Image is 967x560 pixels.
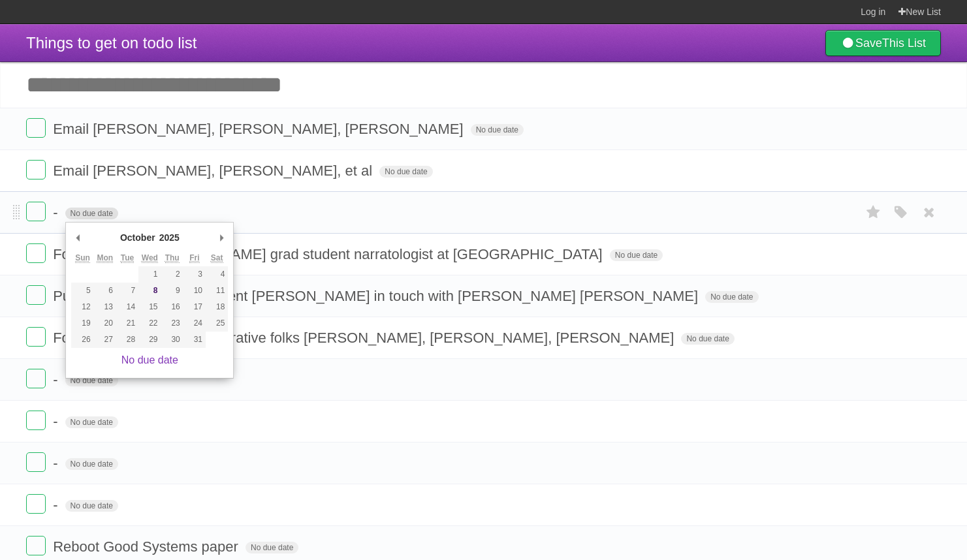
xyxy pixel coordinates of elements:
span: Follow up with [PERSON_NAME] grad student narratologist at [GEOGRAPHIC_DATA] [53,246,606,262]
span: Email [PERSON_NAME], [PERSON_NAME], et al [53,163,375,179]
button: 10 [183,283,206,299]
span: - [53,455,61,471]
button: 27 [94,332,116,348]
label: Done [26,160,46,179]
button: 1 [138,266,161,283]
span: - [53,413,61,429]
button: 30 [161,332,183,348]
button: 7 [116,283,138,299]
span: Put [PERSON_NAME] student [PERSON_NAME] in touch with [PERSON_NAME] [PERSON_NAME] [53,288,701,304]
button: 6 [94,283,116,299]
label: Done [26,118,46,138]
span: - [53,204,61,221]
span: No due date [471,124,524,136]
label: Done [26,452,46,472]
span: Reboot Good Systems paper [53,538,242,555]
button: 13 [94,299,116,315]
button: 28 [116,332,138,348]
button: 14 [116,299,138,315]
span: No due date [246,542,298,553]
button: 2 [161,266,183,283]
abbr: Tuesday [121,253,134,263]
abbr: Friday [189,253,199,263]
button: 25 [206,315,228,332]
span: No due date [379,166,432,178]
button: 31 [183,332,206,348]
button: 23 [161,315,183,332]
label: Done [26,202,46,221]
label: Star task [861,202,886,223]
button: 29 [138,332,161,348]
a: SaveThis List [825,30,941,56]
span: - [53,497,61,513]
label: Done [26,411,46,430]
button: 16 [161,299,183,315]
span: No due date [65,458,118,470]
span: No due date [705,291,758,303]
span: - [53,371,61,388]
label: Done [26,285,46,305]
div: 2025 [157,228,182,247]
span: No due date [65,375,118,386]
button: Next Month [215,228,228,247]
span: Follow up with Peer Collaborative folks [PERSON_NAME], [PERSON_NAME], [PERSON_NAME] [53,330,677,346]
button: 4 [206,266,228,283]
label: Done [26,536,46,555]
button: 3 [183,266,206,283]
span: Things to get on todo list [26,34,197,52]
span: No due date [65,500,118,512]
abbr: Saturday [211,253,223,263]
button: 11 [206,283,228,299]
button: 8 [138,283,161,299]
button: 5 [71,283,93,299]
button: 20 [94,315,116,332]
button: 19 [71,315,93,332]
button: 26 [71,332,93,348]
label: Done [26,494,46,514]
button: 24 [183,315,206,332]
abbr: Sunday [75,253,90,263]
button: 15 [138,299,161,315]
span: Email [PERSON_NAME], [PERSON_NAME], [PERSON_NAME] [53,121,466,137]
label: Done [26,369,46,388]
button: 22 [138,315,161,332]
button: Previous Month [71,228,84,247]
button: 17 [183,299,206,315]
label: Done [26,327,46,347]
span: No due date [65,208,118,219]
span: No due date [681,333,734,345]
b: This List [882,37,926,50]
button: 21 [116,315,138,332]
button: 12 [71,299,93,315]
button: 9 [161,283,183,299]
div: October [118,228,157,247]
abbr: Thursday [165,253,180,263]
a: No due date [121,354,178,366]
abbr: Wednesday [142,253,158,263]
label: Done [26,243,46,263]
button: 18 [206,299,228,315]
abbr: Monday [97,253,113,263]
span: No due date [610,249,663,261]
span: No due date [65,416,118,428]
